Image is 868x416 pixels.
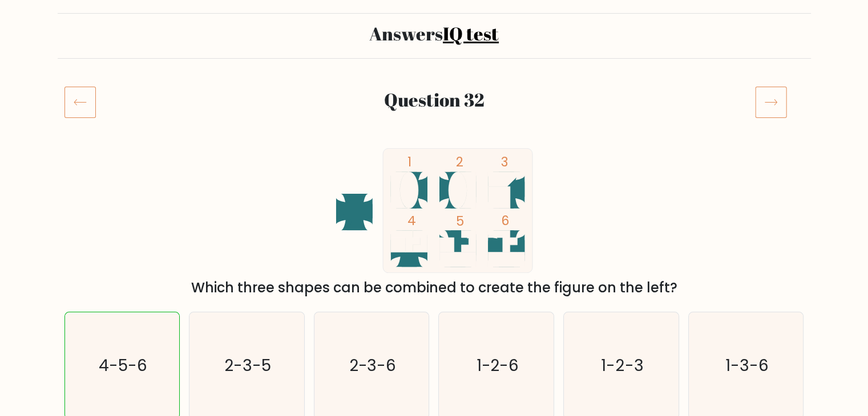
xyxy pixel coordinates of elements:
[99,354,147,377] text: 4-5-6
[407,153,411,171] tspan: 1
[64,23,804,44] h2: Answers
[349,354,396,377] text: 2-3-6
[455,212,463,230] tspan: 5
[71,278,797,298] div: Which three shapes can be combined to create the figure on the left?
[407,211,415,230] tspan: 4
[455,153,463,171] tspan: 2
[127,89,741,111] h2: Question 32
[725,354,769,377] text: 1-3-6
[601,354,643,377] text: 1-2-3
[500,211,508,230] tspan: 6
[224,354,271,377] text: 2-3-5
[476,354,519,377] text: 1-2-6
[500,153,507,171] tspan: 3
[443,21,499,46] a: IQ test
